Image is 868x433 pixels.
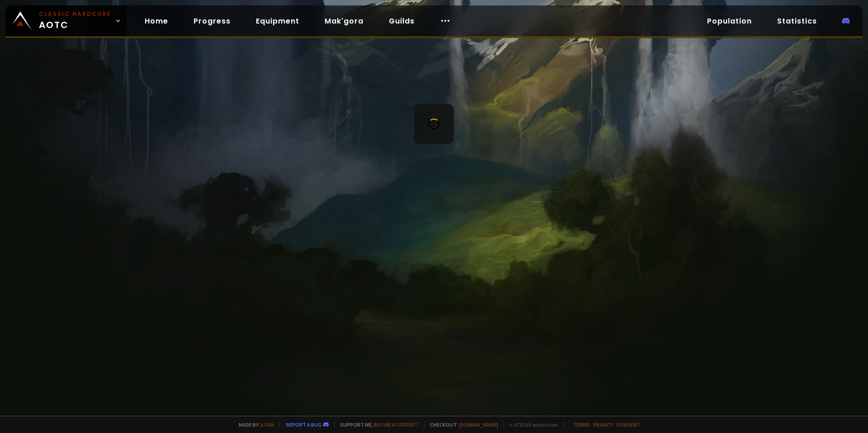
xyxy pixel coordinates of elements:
a: Statistics [770,12,824,30]
small: Classic Hardcore [39,10,111,18]
a: Privacy [593,421,613,428]
span: Checkout [424,421,498,428]
a: Terms [573,421,590,428]
span: Support me, [334,421,419,428]
a: Buy me a coffee [374,421,419,428]
a: Classic HardcoreAOTC [5,5,127,36]
span: Made by [233,421,274,428]
a: Guilds [382,12,422,30]
a: Report a bug [286,421,321,428]
span: AOTC [39,10,111,32]
span: v. d752d5 - production [504,421,558,428]
a: Equipment [249,12,307,30]
a: [DOMAIN_NAME] [459,421,498,428]
a: Population [700,12,759,30]
a: Consent [616,421,640,428]
a: a fan [260,421,274,428]
a: Progress [186,12,238,30]
a: Home [137,12,175,30]
a: Mak'gora [317,12,371,30]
